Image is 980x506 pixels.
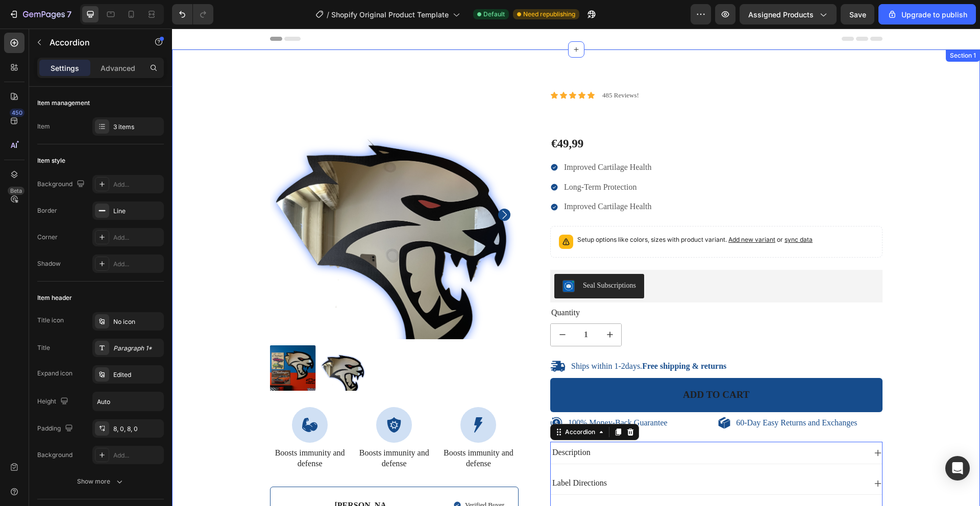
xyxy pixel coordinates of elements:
[430,63,467,71] p: 485 Reviews!
[37,450,72,460] div: Background
[849,10,866,19] span: Save
[4,4,76,24] button: 7
[612,207,641,215] span: sync data
[523,10,575,19] span: Need republishing
[37,122,50,131] div: Item
[390,251,403,264] img: SealSubscriptions.png
[172,29,980,506] iframe: Design area
[113,122,161,132] div: 3 items
[113,344,161,353] div: Paragraph 1*
[511,360,578,373] div: Add to cart
[113,451,161,460] div: Add...
[382,245,472,270] button: Seal Subscriptions
[113,180,161,189] div: Add...
[426,295,449,317] button: increment
[113,207,161,216] div: Line
[37,206,57,215] div: Border
[37,178,87,191] div: Background
[50,36,136,48] p: Accordion
[378,74,710,98] h1: SPECCHIO HELLCAT
[37,98,90,108] div: Item management
[841,4,874,24] button: Save
[326,180,338,192] button: Carousel Next Arrow
[37,156,65,165] div: Item style
[113,370,161,380] div: Edited
[411,251,464,262] div: Seal Subscriptions
[748,9,814,20] span: Assigned Products
[37,395,70,409] div: Height
[10,109,24,117] div: 450
[399,333,554,343] p: Ships within 1-2days.
[37,422,75,436] div: Padding
[379,295,402,317] button: decrement
[396,389,496,400] p: 100% Money-Back Guarantee
[556,207,603,215] span: Add new variant
[37,369,72,378] div: Expand icon
[380,419,419,429] p: Description
[564,389,685,400] p: 60-Day Easy Returns and Exchanges
[402,295,426,317] input: quantity
[37,293,72,302] div: Item header
[163,472,219,493] p: [PERSON_NAME]
[113,317,161,326] div: No icon
[392,134,480,144] p: Improved Cartilage Health
[378,349,710,384] button: Add to cart
[172,4,213,24] div: Undo/Redo
[483,10,505,19] span: Default
[327,9,329,20] span: /
[392,154,480,164] p: Long-Term Protection
[93,392,163,411] input: Auto
[51,63,79,73] p: Settings
[776,22,806,32] div: Section 1
[77,476,125,487] div: Show more
[378,107,710,124] div: €49,99
[470,333,554,342] strong: Free shipping & returns
[8,187,24,195] div: Beta
[99,419,177,441] p: Boosts immunity and defense
[331,9,449,20] span: Shopify Original Product Template
[391,399,425,408] div: Accordion
[67,8,71,20] p: 7
[183,419,261,441] p: Boosts immunity and defense
[293,472,332,481] p: Verified Buyer
[113,424,161,434] div: 8, 0, 8, 0
[603,207,641,215] span: or
[380,449,435,460] p: Label Directions
[37,472,164,491] button: Show more
[405,206,641,216] p: Setup options like colors, sizes with product variant.
[378,278,710,291] div: Quantity
[887,9,967,20] div: Upgrade to publish
[101,63,135,73] p: Advanced
[878,4,976,24] button: Upgrade to publish
[113,233,161,242] div: Add...
[37,343,50,352] div: Title
[113,260,161,269] div: Add...
[392,173,480,184] p: Improved Cartilage Health
[945,456,970,480] div: Open Intercom Messenger
[37,233,58,242] div: Corner
[37,259,61,268] div: Shadow
[267,419,346,441] p: Boosts immunity and defense
[37,316,64,325] div: Title icon
[740,4,837,24] button: Assigned Products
